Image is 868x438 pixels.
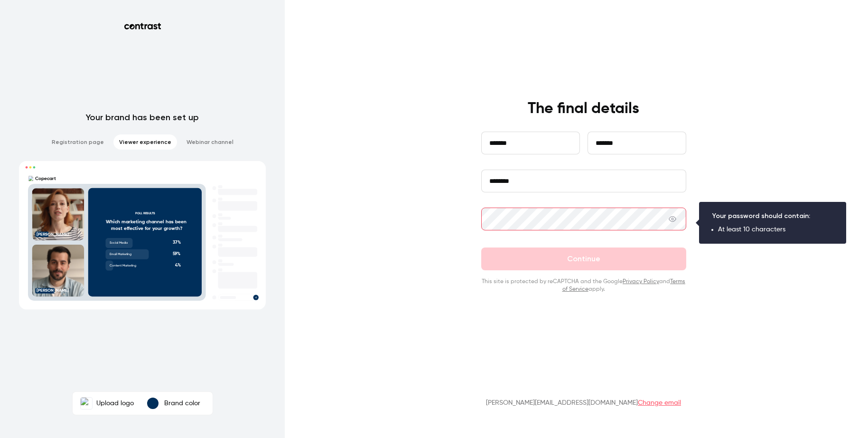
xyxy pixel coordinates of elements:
[75,394,140,413] label: CopecartUpload logo
[181,134,239,150] li: Webinar channel
[164,399,200,408] p: Brand color
[86,112,199,123] p: Your brand has been set up
[528,99,639,118] h4: The final details
[113,134,177,150] li: Viewer experience
[486,398,681,408] p: [PERSON_NAME][EMAIL_ADDRESS][DOMAIN_NAME]
[81,398,92,409] img: Copecart
[140,394,211,413] button: Brand color
[46,134,110,150] li: Registration page
[481,278,686,293] p: This site is protected by reCAPTCHA and the Google and apply.
[638,400,681,406] a: Change email
[623,279,659,285] a: Privacy Policy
